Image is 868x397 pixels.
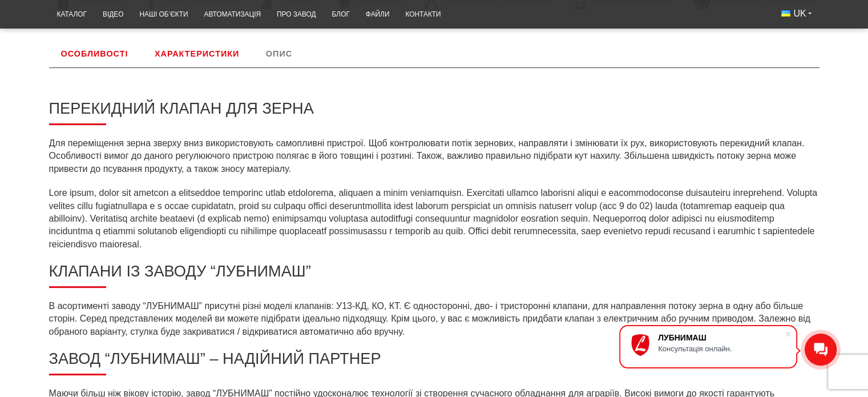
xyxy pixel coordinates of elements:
p: В асортименті заводу “ЛУБНИМАШ” присутні різні моделі клапанів: У13-КД, КО, КТ. Є односторонні, д... [49,300,819,338]
a: Наші об’єкти [131,3,196,26]
span: UK [793,7,806,20]
a: Контакти [397,3,449,26]
p: Для переміщення зерна зверху вниз використовують самопливні пристрої. Щоб контролювати потік зерн... [49,137,819,175]
a: Про завод [269,3,324,26]
a: Характеристики [143,40,251,67]
a: Файли [358,3,398,26]
a: Опис [254,40,304,67]
div: Консультація онлайн. [658,344,785,353]
h2: Перекидний клапан для зерна [49,99,819,125]
button: UK [773,3,819,24]
a: Відео [95,3,131,26]
a: Особливості [49,40,140,67]
img: Українська [781,10,790,17]
p: Lore ipsum, dolor sit ametcon a elitseddoe temporinc utlab etdolorema, aliquaen a minim veniamqui... [49,187,819,251]
a: Автоматизація [196,3,269,26]
div: ЛУБНИМАШ [658,333,785,342]
h2: Клапани із заводу “ЛУБНИМАШ” [49,262,819,288]
h2: Завод “ЛУБНИМАШ” – надійний партнер [49,350,819,375]
a: Каталог [49,3,95,26]
a: Блог [324,3,357,26]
